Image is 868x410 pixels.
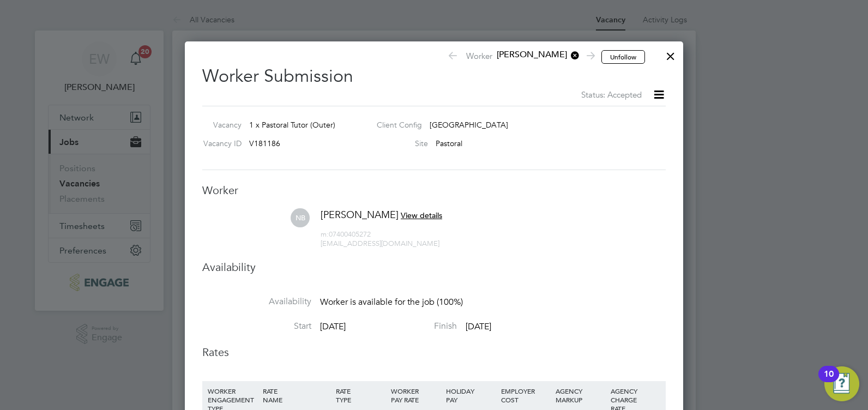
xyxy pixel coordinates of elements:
span: V181186 [249,138,280,148]
div: 10 [824,374,834,388]
div: AGENCY MARKUP [553,381,608,409]
span: Worker [447,49,593,64]
span: 1 x Pastoral Tutor (Outer) [249,120,335,130]
button: Open Resource Center, 10 new notifications [824,366,859,401]
label: Vacancy ID [198,138,242,148]
label: Finish [348,321,457,332]
h2: Worker Submission [202,57,666,101]
span: View details [401,210,442,220]
button: Unfollow [601,50,645,64]
label: Client Config [368,120,422,130]
h3: Rates [202,345,666,359]
div: RATE TYPE [333,381,388,409]
span: Status: Accepted [581,89,642,100]
label: Availability [202,296,311,307]
span: [GEOGRAPHIC_DATA] [430,120,508,130]
span: [EMAIL_ADDRESS][DOMAIN_NAME] [321,239,439,248]
span: m: [321,230,329,239]
span: Worker is available for the job (100%) [320,297,463,307]
span: [DATE] [320,321,346,332]
span: [PERSON_NAME] [321,208,399,221]
span: [DATE] [466,321,491,332]
label: Vacancy [198,120,242,130]
span: 07400405272 [321,230,371,239]
label: Site [368,138,428,148]
label: Start [202,321,311,332]
h3: Worker [202,183,666,197]
div: WORKER PAY RATE [388,381,443,409]
div: RATE NAME [260,381,333,409]
span: [PERSON_NAME] [492,49,580,61]
span: NB [291,208,310,227]
div: HOLIDAY PAY [443,381,498,409]
div: EMPLOYER COST [498,381,553,409]
span: Pastoral [436,138,462,148]
h3: Availability [202,260,666,274]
